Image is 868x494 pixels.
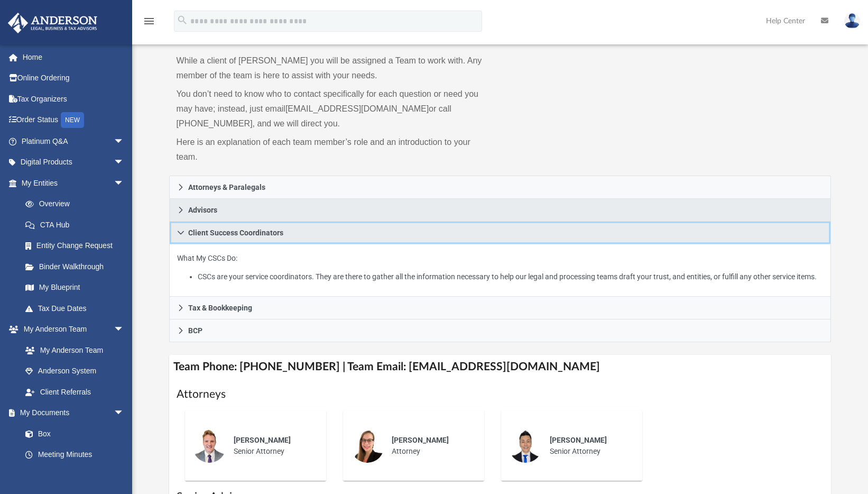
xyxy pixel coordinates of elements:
[350,429,384,463] img: thumbnail
[169,355,832,379] h4: Team Phone: [PHONE_NUMBER] | Team Email: [EMAIL_ADDRESS][DOMAIN_NAME]
[169,319,832,342] a: BCP
[7,131,140,152] a: Platinum Q&Aarrow_drop_down
[7,47,140,68] a: Home
[7,68,140,89] a: Online Ordering
[542,427,635,464] div: Senior Attorney
[384,427,477,464] div: Attorney
[15,235,140,257] a: Entity Change Request
[550,436,607,444] span: [PERSON_NAME]
[114,319,135,341] span: arrow_drop_down
[226,427,319,464] div: Senior Attorney
[188,304,252,312] span: Tax & Bookkeeping
[285,104,429,113] a: [EMAIL_ADDRESS][DOMAIN_NAME]
[7,319,135,340] a: My Anderson Teamarrow_drop_down
[7,152,140,173] a: Digital Productsarrow_drop_down
[177,87,493,131] p: You don’t need to know who to contact specifically for each question or need you may have; instea...
[15,361,135,382] a: Anderson System
[7,109,140,131] a: Order StatusNEW
[192,429,226,463] img: thumbnail
[169,244,832,297] div: Client Success Coordinators
[177,135,493,164] p: Here is an explanation of each team member’s role and an introduction to your team.
[169,176,832,199] a: Attorneys & Paralegals
[188,206,217,214] span: Advisors
[7,88,140,109] a: Tax Organizers
[143,15,155,28] i: menu
[15,298,140,319] a: Tax Due Dates
[177,14,188,26] i: search
[15,214,140,235] a: CTA Hub
[114,131,135,152] span: arrow_drop_down
[7,172,140,194] a: My Entitiesarrow_drop_down
[188,327,202,334] span: BCP
[188,184,265,191] span: Attorneys & Paralegals
[844,13,860,29] img: User Pic
[234,436,291,444] span: [PERSON_NAME]
[509,429,542,463] img: thumbnail
[15,381,135,402] a: Client Referrals
[5,13,100,33] img: Anderson Advisors Platinum Portal
[114,402,135,424] span: arrow_drop_down
[114,172,135,194] span: arrow_drop_down
[198,270,824,283] li: CSCs are your service coordinators. They are there to gather all the information necessary to hel...
[169,297,832,319] a: Tax & Bookkeeping
[177,387,824,402] h1: Attorneys
[114,152,135,173] span: arrow_drop_down
[15,423,130,444] a: Box
[169,199,832,222] a: Advisors
[15,194,140,215] a: Overview
[15,340,130,361] a: My Anderson Team
[61,112,84,128] div: NEW
[177,53,493,83] p: While a client of [PERSON_NAME] you will be assigned a Team to work with. Any member of the team ...
[169,222,832,244] a: Client Success Coordinators
[15,444,135,465] a: Meeting Minutes
[177,252,824,283] p: What My CSCs Do:
[143,20,155,28] a: menu
[15,277,135,298] a: My Blueprint
[392,436,449,444] span: [PERSON_NAME]
[7,402,135,424] a: My Documentsarrow_drop_down
[15,256,140,277] a: Binder Walkthrough
[188,229,283,236] span: Client Success Coordinators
